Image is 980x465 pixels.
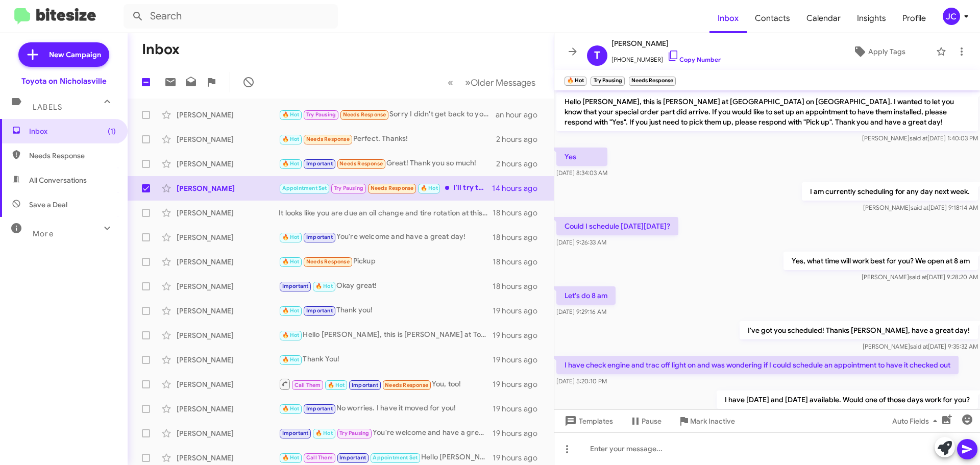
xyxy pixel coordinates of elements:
[124,4,338,29] input: Search
[798,4,849,33] a: Calendar
[459,72,542,93] button: Next
[554,412,621,430] button: Templates
[33,229,54,238] span: More
[556,148,607,166] p: Yes
[611,37,721,50] span: [PERSON_NAME]
[29,200,67,210] span: Save a Deal
[465,76,471,89] span: »
[496,159,546,169] div: 2 hours ago
[279,231,493,243] div: You're welcome and have a great day!
[279,208,493,218] div: It looks like you are due an oil change and tire rotation at this time.
[862,134,978,142] span: [PERSON_NAME] [DATE] 1:40:03 PM
[740,321,978,339] p: I've got you scheduled! Thanks [PERSON_NAME], have a great day!
[306,405,333,412] span: Important
[279,354,493,365] div: Thank You!
[421,185,438,191] span: 🔥 Hot
[177,355,279,365] div: [PERSON_NAME]
[306,258,350,265] span: Needs Response
[279,452,493,463] div: Hello [PERSON_NAME], it has been a while since we have seen your 2021 Highlander at [GEOGRAPHIC_D...
[177,306,279,316] div: [PERSON_NAME]
[371,185,414,191] span: Needs Response
[373,454,418,461] span: Appointment Set
[863,204,978,211] span: [PERSON_NAME] [DATE] 9:18:14 AM
[556,286,616,305] p: Let's do 8 am
[108,126,116,136] span: (1)
[282,185,327,191] span: Appointment Set
[894,4,934,33] span: Profile
[279,280,493,292] div: Okay great!
[282,332,300,338] span: 🔥 Hot
[279,378,493,390] div: You, too!
[315,430,333,436] span: 🔥 Hot
[282,258,300,265] span: 🔥 Hot
[909,273,927,281] span: said at
[306,111,336,118] span: Try Pausing
[279,256,493,267] div: Pickup
[556,217,678,235] p: Could I schedule [DATE][DATE]?
[493,232,546,242] div: 18 hours ago
[306,454,333,461] span: Call Them
[339,430,369,436] span: Try Pausing
[442,72,542,93] nav: Page navigation example
[667,56,721,63] a: Copy Number
[177,183,279,193] div: [PERSON_NAME]
[884,412,949,430] button: Auto Fields
[177,159,279,169] div: [PERSON_NAME]
[591,77,624,86] small: Try Pausing
[339,160,383,167] span: Needs Response
[493,330,546,340] div: 19 hours ago
[868,42,905,61] span: Apply Tags
[496,134,546,144] div: 2 hours ago
[747,4,798,33] a: Contacts
[328,382,345,388] span: 🔥 Hot
[177,281,279,291] div: [PERSON_NAME]
[493,379,546,389] div: 19 hours ago
[594,47,600,64] span: T
[910,134,927,142] span: said at
[709,4,747,33] a: Inbox
[29,151,116,161] span: Needs Response
[385,382,428,388] span: Needs Response
[442,72,459,93] button: Previous
[343,111,386,118] span: Needs Response
[493,208,546,218] div: 18 hours ago
[295,382,321,388] span: Call Them
[910,342,928,350] span: said at
[279,403,493,414] div: No worries. I have it moved for you!
[493,281,546,291] div: 18 hours ago
[493,355,546,365] div: 19 hours ago
[892,412,941,430] span: Auto Fields
[306,307,333,314] span: Important
[849,4,894,33] a: Insights
[279,182,492,194] div: I'll try to have it there by 8a
[282,136,300,142] span: 🔥 Hot
[142,41,180,58] h1: Inbox
[315,283,333,289] span: 🔥 Hot
[556,308,606,315] span: [DATE] 9:29:16 AM
[493,257,546,267] div: 18 hours ago
[911,204,928,211] span: said at
[556,169,607,177] span: [DATE] 8:34:03 AM
[279,158,496,169] div: Great! Thank you so much!
[49,50,101,60] span: New Campaign
[802,182,978,201] p: I am currently scheduling for any day next week.
[177,330,279,340] div: [PERSON_NAME]
[29,126,116,136] span: Inbox
[556,238,606,246] span: [DATE] 9:26:33 AM
[282,160,300,167] span: 🔥 Hot
[334,185,363,191] span: Try Pausing
[177,232,279,242] div: [PERSON_NAME]
[282,111,300,118] span: 🔥 Hot
[556,377,607,385] span: [DATE] 5:20:10 PM
[934,8,969,25] button: JC
[279,109,496,120] div: Sorry I didn't get back to you. What do you have [DATE] (9/20)? I'd like to look into this trac o...
[279,329,493,341] div: Hello [PERSON_NAME], this is [PERSON_NAME] at Toyota on [GEOGRAPHIC_DATA]. It's been a while sinc...
[783,252,978,270] p: Yes, what time will work best for you? We open at 8 am
[562,412,613,430] span: Templates
[943,8,960,25] div: JC
[279,427,493,439] div: You're welcome and have a great day!
[717,390,978,409] p: I have [DATE] and [DATE] available. Would one of those days work for you?
[556,92,978,131] p: Hello [PERSON_NAME], this is [PERSON_NAME] at [GEOGRAPHIC_DATA] on [GEOGRAPHIC_DATA]. I wanted to...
